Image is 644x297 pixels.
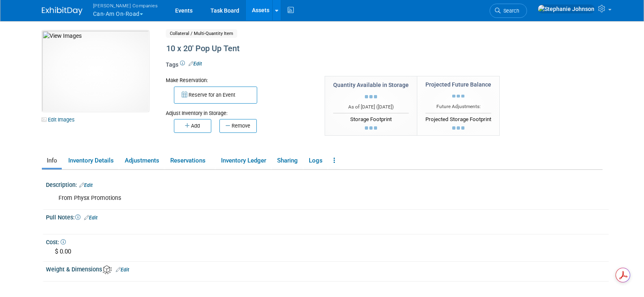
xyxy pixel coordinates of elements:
[378,104,392,110] span: [DATE]
[174,87,257,104] button: Reserve for an Event
[452,126,464,130] img: loading...
[52,245,603,258] div: $ 0.00
[490,4,527,18] a: Search
[42,7,82,15] img: ExhibitDay
[79,182,93,188] a: Edit
[93,1,158,10] span: [PERSON_NAME] Companies
[116,267,129,273] a: Edit
[103,265,112,274] img: Asset Weight and Dimensions
[166,104,313,117] div: Adjust Inventory in Storage:
[42,30,149,112] img: View Images
[425,113,491,124] div: Projected Storage Footprint
[84,215,98,221] a: Edit
[365,95,377,98] img: loading...
[42,115,78,125] a: Edit Images
[63,154,118,168] a: Inventory Details
[46,236,609,246] div: Cost:
[272,154,302,168] a: Sharing
[452,95,464,98] img: loading...
[166,76,313,84] div: Make Reservation:
[53,190,503,206] div: From Physx Promotions
[333,113,409,124] div: Storage Footprint
[42,154,62,168] a: Info
[163,41,536,56] div: 10 x 20' Pop Up Tent
[365,126,377,130] img: loading...
[333,104,409,111] div: As of [DATE] ( )
[425,103,491,110] div: Future Adjustments:
[538,4,595,13] img: Stephanie Johnson
[501,8,519,14] span: Search
[216,154,271,168] a: Inventory Ledger
[46,263,609,274] div: Weight & Dimensions
[219,119,257,133] button: Remove
[304,154,327,168] a: Logs
[46,179,609,189] div: Description:
[166,29,237,38] span: Collateral / Multi-Quantity Item
[165,154,215,168] a: Reservations
[425,80,491,89] div: Projected Future Balance
[46,211,609,222] div: Pull Notes:
[189,61,202,67] a: Edit
[120,154,164,168] a: Adjustments
[166,61,536,74] div: Tags
[174,119,211,133] button: Add
[333,81,409,89] div: Quantity Available in Storage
